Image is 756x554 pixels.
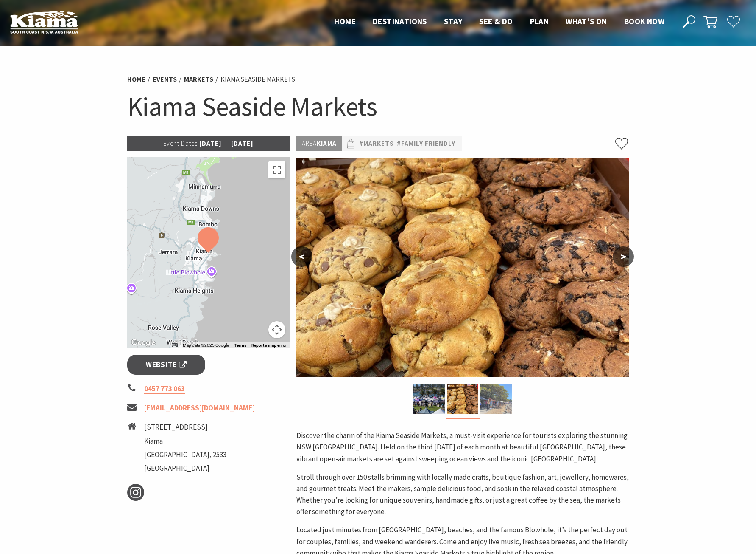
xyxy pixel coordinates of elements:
a: [EMAIL_ADDRESS][DOMAIN_NAME] [144,403,255,413]
button: < [291,246,312,267]
a: 0457 773 063 [144,384,185,394]
span: Book now [624,16,664,26]
button: > [613,246,634,267]
a: Terms (opens in new tab) [234,343,246,348]
li: [GEOGRAPHIC_DATA], 2533 [144,449,226,461]
a: Open this area in Google Maps (opens a new window) [129,337,157,348]
a: Markets [184,75,213,84]
button: Map camera controls [268,321,285,338]
a: Report a map error [251,343,287,348]
img: Kiama Logo [10,10,78,34]
a: Website [127,355,206,375]
p: Kiama [296,136,342,151]
span: Plan [530,16,549,26]
a: Home [127,75,145,84]
img: Google [129,337,157,348]
span: Map data ©2025 Google [183,343,229,348]
li: [GEOGRAPHIC_DATA] [144,463,226,474]
span: Destinations [373,16,427,26]
li: Kiama [144,435,226,447]
p: Stroll through over 150 stalls brimming with locally made crafts, boutique fashion, art, jeweller... [296,472,629,518]
img: Kiama Seaside Market [413,384,445,414]
p: [DATE] — [DATE] [127,136,290,151]
h1: Kiama Seaside Markets [127,89,629,124]
button: Toggle fullscreen view [268,161,285,178]
span: What’s On [566,16,607,26]
nav: Main Menu [326,15,673,29]
img: Market ptoduce [447,384,478,414]
li: [STREET_ADDRESS] [144,421,226,433]
p: Discover the charm of the Kiama Seaside Markets, a must-visit experience for tourists exploring t... [296,430,629,465]
a: Events [153,75,177,84]
span: See & Do [479,16,513,26]
img: Market ptoduce [296,158,629,377]
span: Website [146,359,187,370]
span: Area [302,139,317,147]
li: Kiama Seaside Markets [220,74,295,85]
a: #Family Friendly [397,138,455,149]
img: market photo [480,384,512,414]
span: Home [334,16,356,26]
button: Keyboard shortcuts [172,342,178,348]
a: #Markets [359,138,394,149]
span: Stay [444,16,463,26]
span: Event Dates: [163,139,199,147]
